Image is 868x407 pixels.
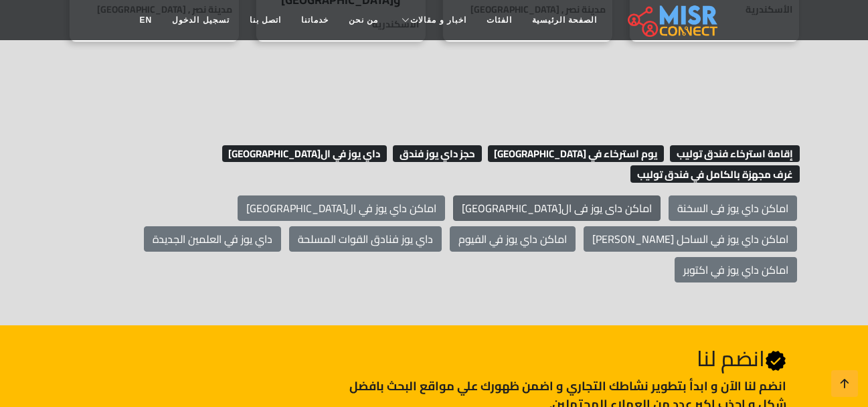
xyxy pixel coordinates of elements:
[144,226,281,252] a: داي يوز في العلمين الجديدة
[389,143,482,163] a: حجز داي يوز فندق
[485,143,665,163] a: يوم استرخاء في [GEOGRAPHIC_DATA]
[669,195,797,221] a: اماكن داي يوز فى السخنة
[219,143,387,163] a: داي يوز في ال[GEOGRAPHIC_DATA]
[339,7,388,33] a: من نحن
[393,145,482,163] span: حجز داي يوز فندق
[670,145,800,163] span: إقامة استرخاء فندق توليب
[162,7,239,33] a: تسجيل الدخول
[675,257,797,282] a: اماكن داي يوز في اكتوبر
[222,145,387,163] span: داي يوز في ال[GEOGRAPHIC_DATA]
[450,226,576,252] a: اماكن داي يوز في الفيوم
[667,143,800,163] a: إقامة استرخاء فندق توليب
[488,145,665,163] span: يوم استرخاء في [GEOGRAPHIC_DATA]
[289,226,442,252] a: داي يوز فنادق القوات المسلحة
[388,7,476,33] a: اخبار و مقالات
[240,7,291,33] a: اتصل بنا
[410,14,466,26] span: اخبار و مقالات
[476,7,522,33] a: الفئات
[291,7,339,33] a: خدماتنا
[238,195,445,221] a: اماكن داي يوز في ال[GEOGRAPHIC_DATA]
[130,7,163,33] a: EN
[765,350,786,372] svg: Verified account
[522,7,607,33] a: الصفحة الرئيسية
[627,164,800,184] a: غرف مجهزة بالكامل في فندق توليب
[453,195,661,221] a: اماكن داى يوز فى ال[GEOGRAPHIC_DATA]
[584,226,797,252] a: اماكن داي يوز في الساحل [PERSON_NAME]
[322,345,786,372] h2: انضم لنا
[630,165,800,183] span: غرف مجهزة بالكامل في فندق توليب
[628,3,717,37] img: main.misr_connect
